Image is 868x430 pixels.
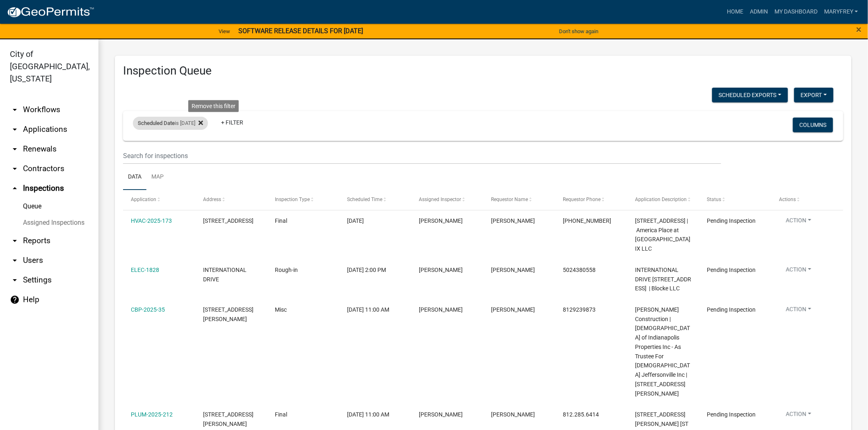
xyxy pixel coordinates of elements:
datatable-header-cell: Requestor Phone [555,190,628,210]
span: INTERNATIONAL DRIVE [203,267,247,283]
i: arrow_drop_down [10,105,20,115]
span: Inspection Type [275,197,310,202]
span: INTERNATIONAL DRIVE 400 International Drive | Blocke LLC [635,267,691,292]
datatable-header-cell: Application Description [627,190,699,210]
a: Admin [747,4,771,20]
i: help [10,295,20,305]
div: [DATE] [347,216,403,226]
span: Status [707,197,722,202]
span: Requestor Phone [563,197,601,202]
span: Harold Satterly [491,411,535,418]
datatable-header-cell: Requestor Name [483,190,555,210]
button: Action [779,265,818,277]
a: Home [724,4,747,20]
a: Data [123,164,146,190]
strong: SOFTWARE RELEASE DETAILS FOR [DATE] [238,27,363,35]
a: View [215,25,233,38]
div: [DATE] 2:00 PM [347,265,403,275]
span: 321 E. CHESTNUT STREET [203,306,254,322]
span: Final [275,217,287,224]
a: ELEC-1828 [131,267,159,273]
span: Jeremy Ramsey [419,217,463,224]
span: Application Description [635,197,687,202]
i: arrow_drop_down [10,256,20,265]
datatable-header-cell: Application [123,190,195,210]
span: 1531 PLANK RD Building 328 | America Place at River Ridge IX LLC [635,217,690,252]
button: Close [857,25,862,34]
span: Andrea Kirkpatrick [491,306,535,313]
span: Pending Inspection [707,411,756,418]
datatable-header-cell: Assigned Inspector [411,190,483,210]
div: [DATE] 11:00 AM [347,410,403,419]
div: Remove this filter [188,100,239,112]
button: Scheduled Exports [712,88,788,102]
h3: Inspection Queue [123,64,843,78]
button: Columns [793,118,833,132]
div: [DATE] 11:00 AM [347,305,403,315]
span: 321 E. CHESTNUT STREET [203,411,254,427]
span: Harold Satterly [419,267,463,273]
span: Final [275,411,287,418]
a: Map [146,164,169,190]
span: 8129239873 [563,306,596,313]
span: Kaleb Phillips [491,267,535,273]
datatable-header-cell: Status [699,190,772,210]
span: Pending Inspection [707,217,756,224]
span: 1531 PLANK RD [203,217,254,224]
a: PLUM-2025-212 [131,411,173,418]
a: CBP-2025-35 [131,306,165,313]
i: arrow_drop_down [10,164,20,174]
span: Andrea Kirkpatrick-Koetter Construction | Roman Catholic Archdiocese of Indianapolis Properties I... [635,306,690,397]
span: 812-592-0685 [563,217,612,224]
i: arrow_drop_down [10,236,20,246]
div: is [DATE] [133,117,208,130]
span: Jeremy Ramsey [419,411,463,418]
span: 5024380558 [563,267,596,273]
span: Scheduled Time [347,197,382,202]
i: arrow_drop_down [10,275,20,285]
span: 812.285.6414 [563,411,599,418]
span: × [857,24,862,35]
span: Doug Zohrlaut [491,217,535,224]
span: Requestor Name [491,197,528,202]
span: Application [131,197,156,202]
button: Don't show again [556,25,602,38]
datatable-header-cell: Actions [771,190,843,210]
i: arrow_drop_down [10,144,20,154]
a: HVAC-2025-173 [131,217,172,224]
button: Action [779,410,818,422]
button: Action [779,216,818,228]
span: Rough-in [275,267,298,273]
span: Scheduled Date [138,120,175,126]
a: + Filter [215,115,250,130]
span: Mike Kruer [419,306,463,313]
datatable-header-cell: Scheduled Time [339,190,411,210]
i: arrow_drop_up [10,183,20,193]
datatable-header-cell: Inspection Type [267,190,339,210]
i: arrow_drop_down [10,124,20,134]
span: Pending Inspection [707,306,756,313]
a: MaryFrey [821,4,861,20]
button: Action [779,305,818,317]
span: Misc [275,306,287,313]
span: Actions [779,197,796,202]
span: Pending Inspection [707,267,756,273]
span: Address [203,197,221,202]
input: Search for inspections [123,147,721,164]
a: My Dashboard [771,4,821,20]
datatable-header-cell: Address [195,190,267,210]
button: Export [794,88,834,102]
span: Assigned Inspector [419,197,461,202]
